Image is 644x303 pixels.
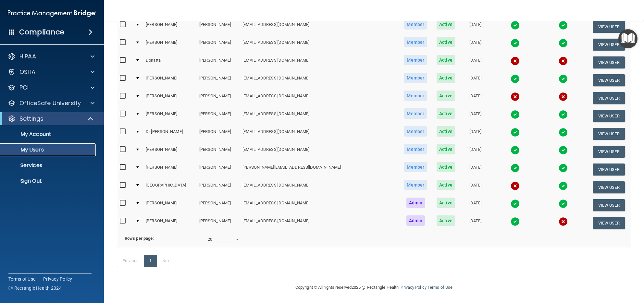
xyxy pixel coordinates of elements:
[43,276,72,282] a: Privacy Policy
[437,55,455,65] span: Active
[532,258,636,283] iframe: Drift Widget Chat Controller
[197,36,240,54] td: [PERSON_NAME]
[511,146,520,155] img: tick.e7d51cea.svg
[511,39,520,48] img: tick.e7d51cea.svg
[511,164,520,173] img: tick.e7d51cea.svg
[197,161,240,178] td: [PERSON_NAME]
[559,128,568,137] img: tick.e7d51cea.svg
[618,29,638,48] button: Open Resource Center
[19,28,64,37] h4: Compliance
[404,108,427,119] span: Member
[255,277,492,298] div: Copyright © All rights reserved 2025 @ Rectangle Health | |
[240,125,399,143] td: [EMAIL_ADDRESS][DOMAIN_NAME]
[593,74,625,86] button: View User
[593,92,625,104] button: View User
[404,126,427,137] span: Member
[593,21,625,33] button: View User
[404,37,427,47] span: Member
[197,196,240,214] td: [PERSON_NAME]
[143,125,197,143] td: Dr [PERSON_NAME]
[19,53,36,60] p: HIPAA
[437,108,455,119] span: Active
[240,214,399,232] td: [EMAIL_ADDRESS][DOMAIN_NAME]
[19,115,43,123] p: Settings
[460,143,491,161] td: [DATE]
[197,18,240,36] td: [PERSON_NAME]
[559,92,568,101] img: cross.ca9f0e7f.svg
[404,162,427,172] span: Member
[437,91,455,101] span: Active
[593,199,625,211] button: View User
[240,107,399,125] td: [EMAIL_ADDRESS][DOMAIN_NAME]
[4,178,93,184] p: Sign Out
[143,161,197,178] td: [PERSON_NAME]
[125,236,154,241] b: Rows per page:
[8,115,94,123] a: Settings
[240,36,399,54] td: [EMAIL_ADDRESS][DOMAIN_NAME]
[511,128,520,137] img: tick.e7d51cea.svg
[197,178,240,196] td: [PERSON_NAME]
[197,89,240,107] td: [PERSON_NAME]
[404,91,427,101] span: Member
[437,73,455,83] span: Active
[143,54,197,71] td: Donatta
[511,92,520,101] img: cross.ca9f0e7f.svg
[437,198,455,208] span: Active
[404,144,427,154] span: Member
[593,39,625,51] button: View User
[240,54,399,71] td: [EMAIL_ADDRESS][DOMAIN_NAME]
[8,7,96,20] img: PMB logo
[559,39,568,48] img: tick.e7d51cea.svg
[404,73,427,83] span: Member
[143,196,197,214] td: [PERSON_NAME]
[197,71,240,89] td: [PERSON_NAME]
[460,54,491,71] td: [DATE]
[8,68,94,76] a: OSHA
[8,276,35,282] a: Terms of Use
[240,161,399,178] td: [PERSON_NAME][EMAIL_ADDRESS][DOMAIN_NAME]
[559,199,568,208] img: tick.e7d51cea.svg
[460,161,491,178] td: [DATE]
[437,215,455,226] span: Active
[197,107,240,125] td: [PERSON_NAME]
[143,36,197,54] td: [PERSON_NAME]
[559,181,568,190] img: tick.e7d51cea.svg
[197,214,240,232] td: [PERSON_NAME]
[511,217,520,226] img: tick.e7d51cea.svg
[404,180,427,190] span: Member
[404,55,427,65] span: Member
[143,214,197,232] td: [PERSON_NAME]
[593,128,625,140] button: View User
[157,255,176,267] a: Next
[593,146,625,158] button: View User
[437,126,455,137] span: Active
[593,56,625,68] button: View User
[559,21,568,30] img: tick.e7d51cea.svg
[143,178,197,196] td: [GEOGRAPHIC_DATA]
[437,19,455,30] span: Active
[4,147,93,153] p: My Users
[437,37,455,47] span: Active
[197,54,240,71] td: [PERSON_NAME]
[437,180,455,190] span: Active
[143,143,197,161] td: [PERSON_NAME]
[240,89,399,107] td: [EMAIL_ADDRESS][DOMAIN_NAME]
[460,36,491,54] td: [DATE]
[143,18,197,36] td: [PERSON_NAME]
[593,181,625,193] button: View User
[559,146,568,155] img: tick.e7d51cea.svg
[559,56,568,66] img: cross.ca9f0e7f.svg
[559,164,568,173] img: tick.e7d51cea.svg
[559,217,568,226] img: cross.ca9f0e7f.svg
[460,196,491,214] td: [DATE]
[511,21,520,30] img: tick.e7d51cea.svg
[143,89,197,107] td: [PERSON_NAME]
[144,255,157,267] a: 1
[4,131,93,138] p: My Account
[559,110,568,119] img: tick.e7d51cea.svg
[559,74,568,83] img: tick.e7d51cea.svg
[460,214,491,232] td: [DATE]
[19,68,36,76] p: OSHA
[8,285,62,291] span: Ⓒ Rectangle Health 2024
[240,71,399,89] td: [EMAIL_ADDRESS][DOMAIN_NAME]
